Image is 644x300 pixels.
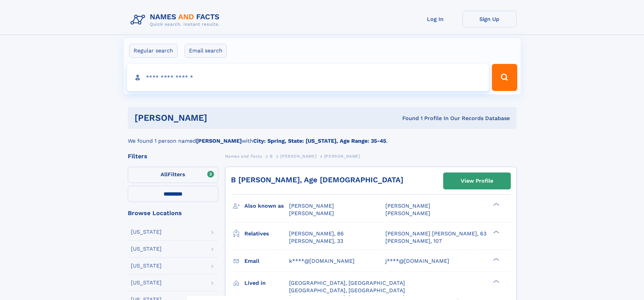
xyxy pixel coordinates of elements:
[127,64,489,91] input: search input
[280,154,316,159] span: [PERSON_NAME]
[492,202,500,207] div: ❯
[244,255,289,267] h3: Email
[161,171,168,178] span: All
[128,167,218,183] label: Filters
[289,203,334,209] span: [PERSON_NAME]
[225,152,262,160] a: Names and Facts
[196,138,242,144] b: [PERSON_NAME]
[385,230,486,237] a: [PERSON_NAME] [PERSON_NAME], 63
[289,230,344,237] a: [PERSON_NAME], 86
[289,210,334,216] span: [PERSON_NAME]
[253,138,386,144] b: City: Spring, State: [US_STATE], Age Range: 35-45
[305,115,510,122] div: Found 1 Profile In Our Records Database
[131,229,162,235] div: [US_STATE]
[135,114,305,122] h1: [PERSON_NAME]
[185,44,227,58] label: Email search
[461,173,493,189] div: View Profile
[244,277,289,289] h3: Lived in
[385,210,430,216] span: [PERSON_NAME]
[128,153,218,159] div: Filters
[131,263,162,269] div: [US_STATE]
[231,176,403,184] a: B [PERSON_NAME], Age [DEMOGRAPHIC_DATA]
[444,173,510,189] a: View Profile
[131,280,162,285] div: [US_STATE]
[128,129,517,145] div: We found 1 person named with .
[289,280,405,286] span: [GEOGRAPHIC_DATA], [GEOGRAPHIC_DATA]
[385,203,430,209] span: [PERSON_NAME]
[408,11,462,27] a: Log In
[385,237,442,245] a: [PERSON_NAME], 107
[270,154,273,159] span: B
[280,152,316,160] a: [PERSON_NAME]
[492,64,517,91] button: Search Button
[270,152,273,160] a: B
[462,11,517,27] a: Sign Up
[289,287,405,294] span: [GEOGRAPHIC_DATA], [GEOGRAPHIC_DATA]
[324,154,360,159] span: [PERSON_NAME]
[244,228,289,239] h3: Relatives
[128,210,218,216] div: Browse Locations
[492,230,500,234] div: ❯
[244,200,289,212] h3: Also known as
[129,44,177,58] label: Regular search
[289,237,343,245] a: [PERSON_NAME], 33
[492,279,500,283] div: ❯
[131,246,162,252] div: [US_STATE]
[492,257,500,261] div: ❯
[128,11,225,29] img: Logo Names and Facts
